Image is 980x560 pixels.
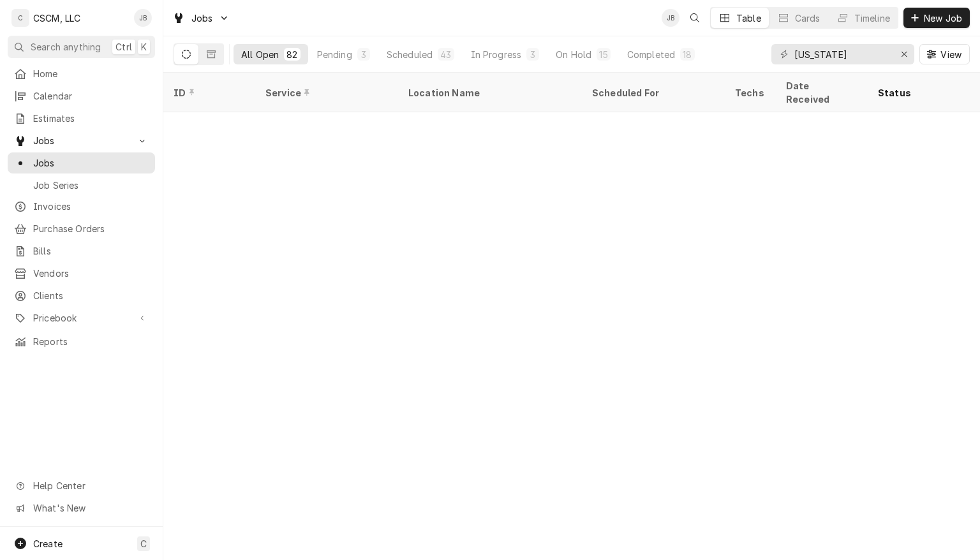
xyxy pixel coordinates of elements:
div: Date Received [786,79,855,106]
span: Ctrl [115,40,132,54]
div: Scheduled [387,48,433,61]
div: JB [134,9,152,27]
span: Help Center [33,479,147,492]
button: Erase input [894,44,914,64]
button: New Job [903,8,970,28]
span: Purchase Orders [33,222,149,235]
a: Go to What's New [8,497,155,519]
div: JB [662,9,679,27]
a: Clients [8,285,155,306]
span: Jobs [33,156,149,170]
a: Go to Jobs [8,130,155,151]
div: On Hold [556,48,591,61]
span: Job Series [33,179,149,192]
div: 3 [529,48,537,61]
span: K [141,40,147,54]
a: Vendors [8,263,155,284]
div: Service [265,86,385,99]
span: Bills [33,244,149,258]
a: Reports [8,331,155,352]
a: Job Series [8,175,155,196]
span: Search anything [31,40,101,54]
span: Pricebook [33,311,130,325]
button: Search anythingCtrlK [8,36,155,58]
div: CSCM, LLC [33,11,80,25]
div: ID [174,86,242,99]
div: Location Name [408,86,569,99]
div: 18 [683,48,692,61]
div: Table [736,11,761,25]
span: Home [33,67,149,80]
div: James Bain's Avatar [134,9,152,27]
button: View [919,44,970,64]
span: Reports [33,335,149,348]
a: Calendar [8,85,155,107]
div: All Open [241,48,279,61]
span: Calendar [33,89,149,103]
div: James Bain's Avatar [662,9,679,27]
div: Cards [795,11,820,25]
a: Invoices [8,196,155,217]
input: Keyword search [794,44,890,64]
div: 43 [440,48,451,61]
a: Purchase Orders [8,218,155,239]
span: New Job [921,11,965,25]
a: Bills [8,240,155,262]
span: Invoices [33,200,149,213]
span: Clients [33,289,149,302]
a: Go to Jobs [167,8,235,29]
span: Jobs [33,134,130,147]
span: Vendors [33,267,149,280]
span: Estimates [33,112,149,125]
button: Open search [685,8,705,28]
span: C [140,537,147,550]
span: View [938,48,964,61]
span: Create [33,538,63,549]
div: In Progress [471,48,522,61]
a: Home [8,63,155,84]
div: Pending [317,48,352,61]
span: What's New [33,501,147,515]
div: 15 [599,48,607,61]
div: Scheduled For [592,86,712,99]
div: 3 [360,48,367,61]
div: 82 [286,48,297,61]
div: Timeline [854,11,890,25]
a: Go to Help Center [8,475,155,496]
div: Completed [627,48,675,61]
a: Estimates [8,108,155,129]
div: C [11,9,29,27]
div: Techs [735,86,766,99]
a: Jobs [8,152,155,173]
a: Go to Pricebook [8,307,155,328]
span: Jobs [191,11,213,25]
